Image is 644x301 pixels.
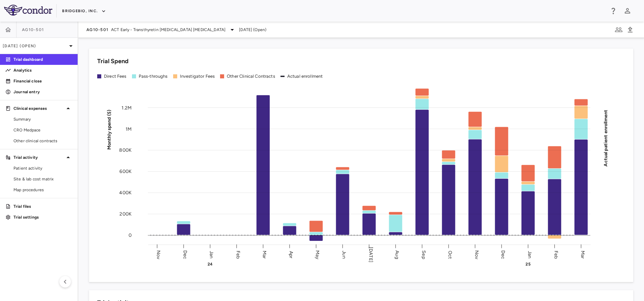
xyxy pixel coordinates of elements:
span: [DATE] (Open) [239,27,266,33]
p: Journal entry [14,89,72,95]
p: Trial activity [14,154,64,160]
span: CRO Medpace [14,127,72,133]
text: Mar [580,250,586,258]
text: 24 [208,262,213,267]
span: AG10-501 [22,27,44,32]
tspan: Monthly spend ($) [106,109,112,150]
div: Other Clinical Contracts [227,73,275,79]
p: Financial close [14,78,72,84]
tspan: 1M [126,126,132,132]
text: Jan [527,251,533,258]
p: Analytics [14,67,72,73]
tspan: 600K [119,169,132,174]
span: Map procedures [14,187,72,193]
tspan: 200K [119,211,132,217]
p: Trial files [14,203,72,209]
text: Jun [341,251,347,258]
p: [DATE] (Open) [3,43,67,49]
text: Dec [182,250,188,259]
div: Direct Fees [104,73,127,79]
text: Mar [262,250,267,258]
text: Apr [288,251,294,258]
button: BridgeBio, Inc. [62,6,106,17]
text: [DATE] [368,247,374,262]
h6: Trial Spend [97,57,129,66]
span: Patient activity [14,165,72,171]
span: AG10-501 [86,27,108,32]
text: Aug [394,250,400,259]
div: Investigator Fees [180,73,215,79]
tspan: 0 [129,232,132,238]
tspan: Actual patient enrollment [603,109,609,166]
text: Nov [474,250,480,259]
p: Clinical expenses [14,105,64,111]
text: Oct [447,250,453,258]
text: 25 [526,262,530,267]
div: Pass-throughs [139,73,168,79]
p: Trial settings [14,214,72,220]
tspan: 800K [119,147,132,153]
span: Site & lab cost matrix [14,176,72,182]
text: Feb [553,250,559,258]
span: Summary [14,116,72,122]
span: ACT Early - Transthyretin [MEDICAL_DATA] [MEDICAL_DATA] [111,27,225,33]
text: Feb [235,250,241,258]
text: May [315,250,320,259]
div: Actual enrollment [287,73,323,79]
text: Nov [156,250,161,259]
text: Jan [209,251,214,258]
p: Trial dashboard [14,56,72,62]
text: Sep [421,250,427,259]
text: Dec [500,250,506,259]
img: logo-full-SnFGN8VE.png [4,5,52,16]
tspan: 400K [119,190,132,196]
span: Other clinical contracts [14,138,72,144]
tspan: 1.2M [122,105,132,110]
